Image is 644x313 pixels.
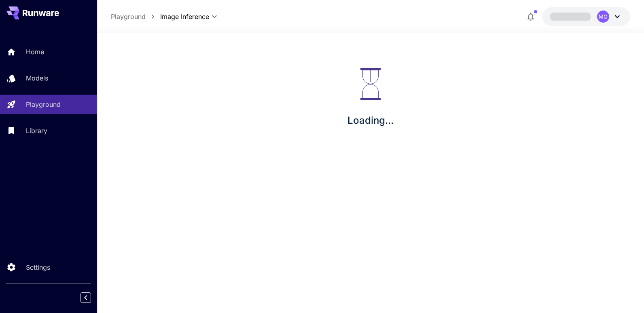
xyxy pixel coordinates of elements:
[111,12,146,21] a: Playground
[26,47,44,57] p: Home
[80,292,91,303] button: Collapse sidebar
[26,99,61,109] p: Playground
[597,11,609,23] div: MG
[26,126,47,135] p: Library
[111,12,160,21] nav: breadcrumb
[26,262,50,272] p: Settings
[160,12,209,21] span: Image Inference
[87,290,97,305] div: Collapse sidebar
[347,113,394,128] p: Loading...
[542,7,630,26] button: MG
[26,73,48,83] p: Models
